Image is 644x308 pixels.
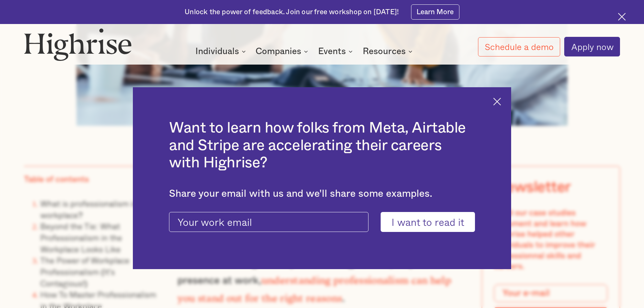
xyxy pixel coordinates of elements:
[169,119,475,172] h2: Want to learn how folks from Meta, Airtable and Stripe are accelerating their careers with Highrise?
[24,28,132,61] img: Highrise logo
[363,47,414,55] div: Resources
[493,98,501,105] img: Cross icon
[381,212,475,232] input: I want to read it
[411,4,459,20] a: Learn More
[185,7,399,17] div: Unlock the power of feedback. Join our free workshop on [DATE]!
[256,47,301,55] div: Companies
[195,47,248,55] div: Individuals
[256,47,310,55] div: Companies
[363,47,406,55] div: Resources
[618,13,626,21] img: Cross icon
[318,47,346,55] div: Events
[195,47,239,55] div: Individuals
[564,37,620,56] a: Apply now
[169,212,368,232] input: Your work email
[169,188,475,200] div: Share your email with us and we'll share some examples.
[169,212,475,232] form: current-ascender-blog-article-modal-form
[478,37,560,56] a: Schedule a demo
[318,47,355,55] div: Events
